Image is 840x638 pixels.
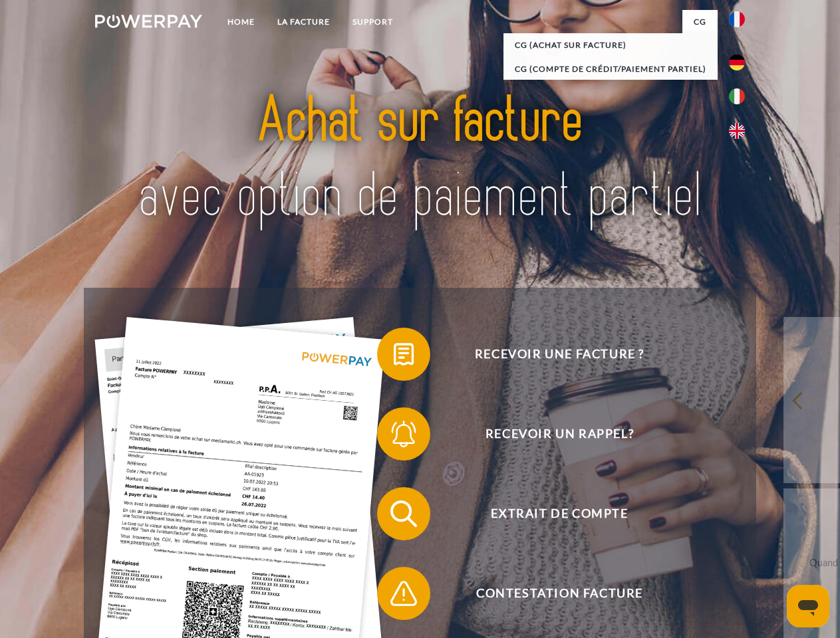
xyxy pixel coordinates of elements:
[396,487,722,540] span: Extrait de compte
[787,585,829,627] iframe: Bouton de lancement de la fenêtre de messagerie
[377,407,723,461] button: Recevoir un rappel?
[729,54,745,70] img: de
[729,123,745,139] img: en
[729,88,745,104] img: it
[387,417,420,451] img: qb_bell.svg
[216,10,266,34] a: Home
[387,577,420,610] img: qb_warning.svg
[396,407,722,461] span: Recevoir un rappel?
[266,10,341,34] a: LA FACTURE
[396,567,722,620] span: Contestation Facture
[503,33,718,57] a: CG (achat sur facture)
[387,338,420,371] img: qb_bill.svg
[377,567,723,620] button: Contestation Facture
[341,10,404,34] a: Support
[127,64,713,255] img: title-powerpay_fr.svg
[682,10,718,34] a: CG
[503,57,718,81] a: CG (Compte de crédit/paiement partiel)
[377,487,723,540] button: Extrait de compte
[729,11,745,27] img: fr
[377,328,723,381] button: Recevoir une facture ?
[396,328,722,381] span: Recevoir une facture ?
[387,497,420,530] img: qb_search.svg
[95,15,202,28] img: logo-powerpay-white.svg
